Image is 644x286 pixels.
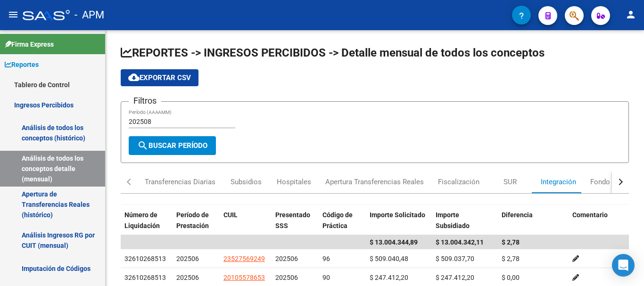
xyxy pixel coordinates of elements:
[223,211,238,219] span: CUIL
[277,177,311,187] div: Hospitales
[129,136,216,155] button: Buscar Período
[498,205,569,236] datatable-header-cell: Diferencia
[137,141,207,150] span: Buscar Período
[436,255,474,262] span: $ 509.037,70
[432,205,498,236] datatable-header-cell: Importe Subsidiado
[128,74,191,82] span: Exportar CSV
[366,205,432,236] datatable-header-cell: Importe Solicitado
[223,255,265,262] span: 23527569249
[572,211,608,219] span: Comentario
[272,205,319,236] datatable-header-cell: Presentado SSS
[124,255,166,262] span: 32610268513
[502,238,520,246] span: $ 2,78
[502,255,520,262] span: $ 2,78
[541,177,576,187] div: Integración
[176,211,209,229] span: Período de Prestación
[370,255,408,262] span: $ 509.040,48
[625,9,636,20] mat-icon: person
[223,274,265,281] span: 20105578653
[173,205,220,236] datatable-header-cell: Período de Prestación
[370,238,418,246] span: $ 13.004.344,89
[436,238,484,246] span: $ 13.004.342,11
[231,177,262,187] div: Subsidios
[129,94,161,107] h3: Filtros
[128,72,140,83] mat-icon: cloud_download
[121,205,173,236] datatable-header-cell: Número de Liquidación
[325,177,424,187] div: Apertura Transferencias Reales
[145,177,215,187] div: Transferencias Diarias
[275,274,298,281] span: 202506
[121,46,545,59] span: REPORTES -> INGRESOS PERCIBIDOS -> Detalle mensual de todos los conceptos
[436,211,470,229] span: Importe Subsidiado
[176,255,199,262] span: 202506
[124,274,166,281] span: 32610268513
[438,177,479,187] div: Fiscalización
[74,5,104,25] span: - APM
[436,274,474,281] span: $ 247.412,20
[502,274,520,281] span: $ 0,00
[137,140,149,151] mat-icon: search
[121,69,198,86] button: Exportar CSV
[275,255,298,262] span: 202506
[370,274,408,281] span: $ 247.412,20
[322,255,330,262] span: 96
[5,39,54,49] span: Firma Express
[220,205,272,236] datatable-header-cell: CUIL
[370,211,425,219] span: Importe Solicitado
[319,205,366,236] datatable-header-cell: Código de Práctica
[569,205,639,236] datatable-header-cell: Comentario
[502,211,533,219] span: Diferencia
[5,59,39,70] span: Reportes
[176,274,199,281] span: 202506
[612,254,635,277] div: Open Intercom Messenger
[275,211,310,229] span: Presentado SSS
[504,177,517,187] div: SUR
[322,274,330,281] span: 90
[124,211,160,229] span: Número de Liquidación
[8,9,19,20] mat-icon: menu
[322,211,353,229] span: Código de Práctica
